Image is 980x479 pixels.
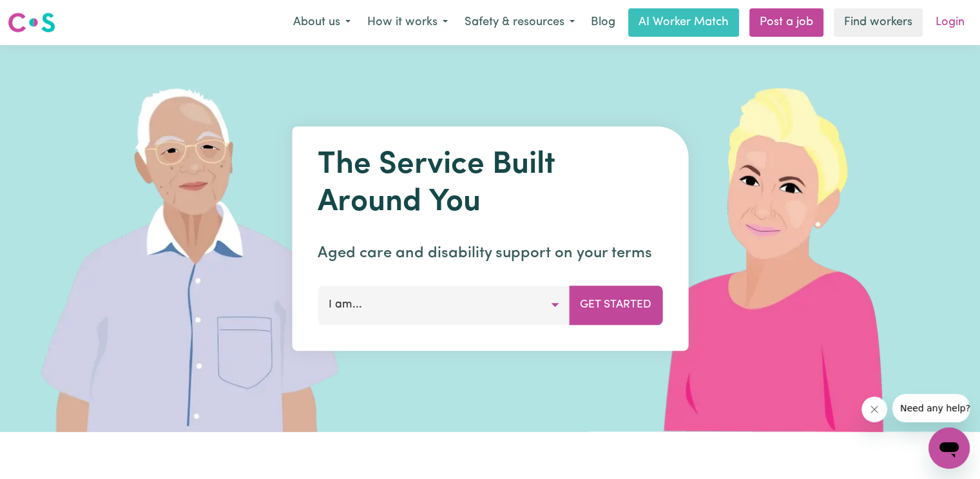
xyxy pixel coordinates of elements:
[583,8,623,37] a: Blog
[628,8,739,37] a: AI Worker Match
[928,8,972,37] a: Login
[861,396,887,422] iframe: Close message
[318,242,662,265] p: Aged care and disability support on your terms
[8,8,55,37] a: Careseekers logo
[749,8,823,37] a: Post a job
[569,286,662,324] button: Get Started
[318,147,662,221] h1: The Service Built Around You
[285,9,359,36] button: About us
[456,9,583,36] button: Safety & resources
[359,9,456,36] button: How it works
[892,394,970,422] iframe: Message from company
[318,286,570,324] button: I am...
[834,8,923,37] a: Find workers
[8,9,78,19] span: Need any help?
[928,427,970,469] iframe: Button to launch messaging window
[8,11,55,34] img: Careseekers logo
